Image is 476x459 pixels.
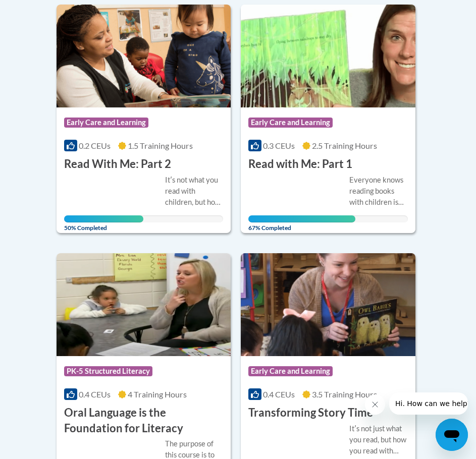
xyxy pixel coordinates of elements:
a: Course LogoEarly Care and Learning0.3 CEUs2.5 Training Hours Read with Me: Part 1Everyone knows r... [241,5,415,233]
h3: Transforming Story Time [248,405,373,421]
span: Early Care and Learning [248,118,333,128]
span: Early Care and Learning [248,366,333,376]
a: Course LogoEarly Care and Learning0.2 CEUs1.5 Training Hours Read With Me: Part 2Itʹs not what yo... [57,5,231,233]
span: Hi. How can we help? [6,7,82,15]
img: Course Logo [241,253,415,356]
h3: Read with Me: Part 1 [248,156,352,172]
span: 0.4 CEUs [263,389,295,399]
span: PK-5 Structured Literacy [64,366,152,376]
span: 3.5 Training Hours [312,389,377,399]
div: Itʹs not just what you read, but how you read with children that makes all the difference. Transf... [349,423,408,456]
h3: Read With Me: Part 2 [64,156,171,172]
div: Your progress [248,215,355,222]
span: 4 Training Hours [128,389,187,399]
div: Everyone knows reading books with children is important - not just reading to children ʹ but read... [349,175,408,208]
div: Itʹs not what you read with children, but how you read that makes a difference. And you have the ... [165,175,224,208]
iframe: Close message [365,394,385,415]
span: 0.3 CEUs [263,141,295,150]
h3: Oral Language is the Foundation for Literacy [64,405,224,436]
iframe: Message from company [389,392,468,415]
span: 2.5 Training Hours [312,141,377,150]
img: Course Logo [241,5,415,107]
span: 0.2 CEUs [79,141,111,150]
span: 67% Completed [248,215,355,232]
div: Your progress [64,215,144,222]
span: 50% Completed [64,215,144,232]
span: Early Care and Learning [64,118,148,128]
span: 1.5 Training Hours [128,141,193,150]
img: Course Logo [57,5,231,107]
iframe: Button to launch messaging window [436,419,468,451]
span: 0.4 CEUs [79,389,111,399]
img: Course Logo [57,253,231,356]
